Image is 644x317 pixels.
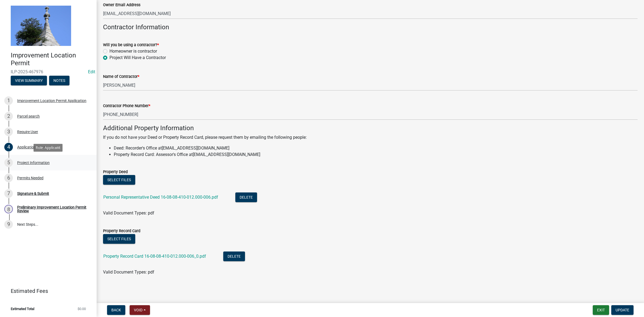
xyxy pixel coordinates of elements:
[134,308,142,312] span: Void
[17,114,40,118] div: Parcel search
[103,254,206,259] a: Property Record Card 16-08-08-410-012.000-006_0.pdf
[17,192,49,195] div: Signature & Submit
[103,170,128,174] label: Property Deed
[235,192,257,202] button: Delete
[17,145,57,149] div: Application Information
[11,52,92,67] h4: Improvement Location Permit
[4,96,13,105] div: 1
[103,175,135,185] button: Select files
[78,307,86,311] span: $0.00
[130,305,150,315] button: Void
[11,76,47,85] button: View Summary
[616,308,629,312] span: Update
[4,143,13,151] div: 4
[103,3,140,7] label: Owner Email Address
[4,158,13,167] div: 5
[4,112,13,121] div: 2
[103,234,135,244] button: Select files
[17,161,50,165] div: Project Information
[162,145,229,151] a: [EMAIL_ADDRESS][DOMAIN_NAME]
[114,151,638,158] li: Property Record Card: Assessor's Office at
[11,307,34,311] span: Estimated Total
[4,127,13,136] div: 3
[235,195,257,200] wm-modal-confirm: Delete Document
[223,254,245,259] wm-modal-confirm: Delete Document
[103,269,154,275] span: Valid Document Types: pdf
[107,305,125,315] button: Back
[49,79,69,83] wm-modal-confirm: Notes
[593,305,609,315] button: Exit
[17,176,43,180] div: Permits Needed
[17,130,38,134] div: Require User
[109,54,166,61] label: Project Will Have a Contractor
[103,195,218,200] a: Personal Representative Deed 16-08-08-410-012.000-006.pdf
[11,79,47,83] wm-modal-confirm: Summary
[17,205,88,213] div: Preliminary Improvement Location Permit Review
[103,134,638,141] p: If you do not have your Deed or Property Record Card, please request them by emailing the followi...
[88,69,95,74] a: Edit
[4,286,88,296] a: Estimated Fees
[109,48,157,54] label: Homeowner is contractor
[34,144,63,152] div: Role: Applicant
[103,124,638,132] h4: Additional Property Information
[11,69,86,74] span: ILP-2025-467976
[223,252,245,261] button: Delete
[4,189,13,198] div: 7
[4,174,13,182] div: 6
[103,229,140,233] label: Property Record Card
[103,75,139,79] label: Name of Contractor
[103,104,150,108] label: Contractor Phone Number
[4,220,13,229] div: 9
[103,43,159,47] label: Will you be using a contractor?
[103,210,154,216] span: Valid Document Types: pdf
[11,6,71,46] img: Decatur County, Indiana
[611,305,634,315] button: Update
[114,145,638,151] li: Deed: Recorder's Office at
[49,76,69,85] button: Notes
[111,308,121,312] span: Back
[88,69,95,74] wm-modal-confirm: Edit Application Number
[4,205,13,213] div: 8
[103,23,638,31] h4: Contractor Information
[193,152,260,157] a: [EMAIL_ADDRESS][DOMAIN_NAME]
[17,99,86,103] div: Improvement Location Permit Application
